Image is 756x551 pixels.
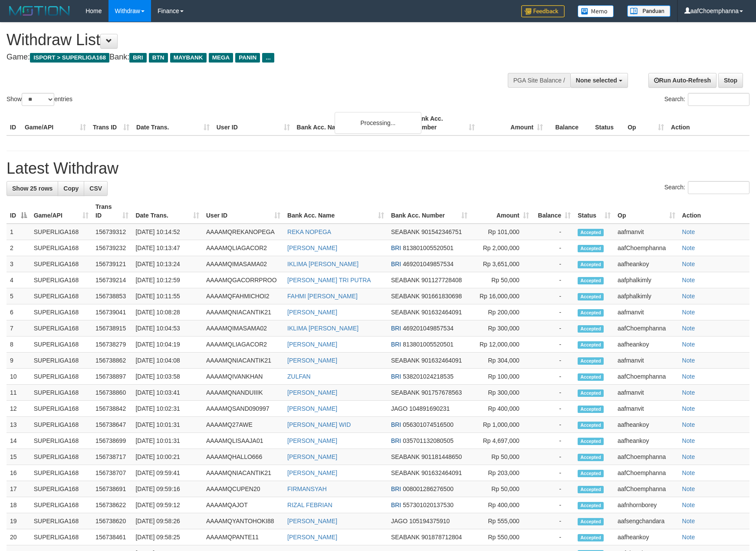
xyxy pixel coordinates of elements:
[648,73,717,88] a: Run Auto-Refresh
[30,465,92,481] td: SUPERLIGA168
[203,199,284,224] th: User ID: activate to sort column ascending
[92,497,132,513] td: 156738622
[92,337,132,353] td: 156738279
[7,31,495,49] h1: Withdraw List
[92,465,132,481] td: 156738707
[287,228,331,235] a: REKA NOPEGA
[30,224,92,240] td: SUPERLIGA168
[287,437,337,444] a: [PERSON_NAME]
[7,417,30,433] td: 13
[578,5,614,17] img: Button%20Memo.svg
[578,293,604,300] span: Accepted
[287,405,337,412] a: [PERSON_NAME]
[89,185,102,192] span: CSV
[7,256,30,272] td: 3
[132,401,203,417] td: [DATE] 10:02:31
[7,369,30,385] td: 10
[30,353,92,369] td: SUPERLIGA168
[614,224,679,240] td: aafmanvit
[421,357,462,364] span: Copy 901632464091 to clipboard
[614,385,679,401] td: aafmanvit
[203,240,284,256] td: AAAAMQLIAGACOR2
[532,272,574,288] td: -
[287,293,358,300] a: FAHMI [PERSON_NAME]
[682,421,695,428] a: Note
[58,181,84,196] a: Copy
[92,320,132,337] td: 156738915
[682,485,695,492] a: Note
[614,433,679,449] td: aafheankoy
[7,449,30,465] td: 15
[7,288,30,304] td: 5
[30,385,92,401] td: SUPERLIGA168
[682,534,695,541] a: Note
[508,73,570,88] div: PGA Site Balance /
[203,481,284,497] td: AAAAMQCUPEN20
[30,320,92,337] td: SUPERLIGA168
[287,357,337,364] a: [PERSON_NAME]
[578,470,604,477] span: Accepted
[578,357,604,365] span: Accepted
[682,293,695,300] a: Note
[287,485,327,492] a: FIRMANSYAH
[92,256,132,272] td: 156739121
[287,518,337,525] a: [PERSON_NAME]
[471,513,532,529] td: Rp 555,000
[409,405,450,412] span: Copy 104891690231 to clipboard
[614,369,679,385] td: aafChoemphanna
[92,385,132,401] td: 156738860
[578,229,604,236] span: Accepted
[391,244,401,251] span: BRI
[682,244,695,251] a: Note
[203,401,284,417] td: AAAAMQSAND090997
[132,369,203,385] td: [DATE] 10:03:58
[471,481,532,497] td: Rp 50,000
[532,256,574,272] td: -
[391,485,401,492] span: BRI
[30,433,92,449] td: SUPERLIGA168
[718,73,743,88] a: Stop
[30,513,92,529] td: SUPERLIGA168
[7,224,30,240] td: 1
[30,497,92,513] td: SUPERLIGA168
[203,433,284,449] td: AAAAMQLISAAJA01
[391,469,420,476] span: SEABANK
[133,111,213,135] th: Date Trans.
[7,465,30,481] td: 16
[132,513,203,529] td: [DATE] 09:58:26
[471,320,532,337] td: Rp 300,000
[682,518,695,525] a: Note
[30,481,92,497] td: SUPERLIGA168
[614,497,679,513] td: aafnhornborey
[403,244,454,251] span: Copy 813801005520501 to clipboard
[421,389,462,396] span: Copy 901757678563 to clipboard
[92,288,132,304] td: 156738853
[30,417,92,433] td: SUPERLIGA168
[532,288,574,304] td: -
[30,304,92,320] td: SUPERLIGA168
[578,309,604,317] span: Accepted
[287,309,337,316] a: [PERSON_NAME]
[7,93,72,106] label: Show entries
[203,353,284,369] td: AAAAMQNIACANTIK21
[12,185,53,192] span: Show 25 rows
[592,111,624,135] th: Status
[614,481,679,497] td: aafChoemphanna
[213,111,293,135] th: User ID
[403,502,454,508] span: Copy 557301020137530 to clipboard
[7,304,30,320] td: 6
[287,244,337,251] a: [PERSON_NAME]
[688,181,749,194] input: Search:
[471,465,532,481] td: Rp 203,000
[664,181,749,194] label: Search:
[132,337,203,353] td: [DATE] 10:04:19
[421,469,462,476] span: Copy 901632464091 to clipboard
[391,502,401,508] span: BRI
[170,53,207,63] span: MAYBANK
[21,111,89,135] th: Game/API
[614,304,679,320] td: aafmanvit
[391,228,420,235] span: SEABANK
[391,453,420,460] span: SEABANK
[403,485,454,492] span: Copy 008001286276500 to clipboard
[614,449,679,465] td: aafChoemphanna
